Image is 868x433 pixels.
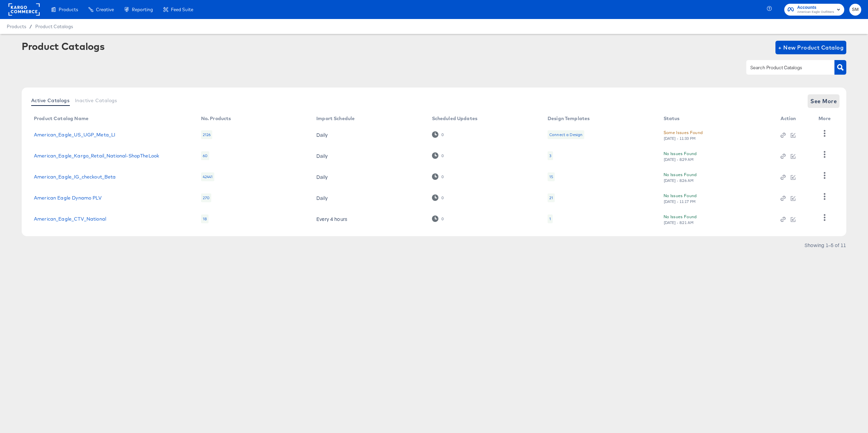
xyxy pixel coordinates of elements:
[664,136,696,141] div: [DATE] - 11:33 PM
[441,195,444,200] div: 0
[311,145,426,166] td: Daily
[548,214,553,223] div: 1
[316,116,355,121] div: Import Schedule
[59,7,78,12] span: Products
[34,195,102,201] a: American Eagle Dynamo PLV
[797,4,834,11] span: Accounts
[810,96,837,106] span: See More
[808,94,840,108] button: See More
[441,153,444,158] div: 0
[549,132,583,137] div: Connect a Design
[549,195,553,201] div: 21
[34,116,88,121] div: Product Catalog Name
[548,130,584,139] div: Connect a Design
[775,113,813,124] th: Action
[664,129,703,136] div: Some Issues Found
[432,215,444,222] div: 0
[26,24,35,29] span: /
[311,166,426,187] td: Daily
[31,98,70,103] span: Active Catalogs
[548,116,590,121] div: Design Templates
[34,174,116,180] a: American_Eagle_IG_checkout_Beta
[35,24,73,29] a: Product Catalogs
[132,7,153,12] span: Reporting
[171,7,193,12] span: Feed Suite
[311,124,426,145] td: Daily
[34,153,159,158] a: American_Eagle_Kargo_Retail_National-ShopTheLook
[7,24,26,29] span: Products
[201,151,209,160] div: 60
[797,10,834,15] span: American Eagle Outfitters
[549,153,551,158] div: 3
[201,172,215,181] div: 42441
[548,193,555,202] div: 21
[201,193,211,202] div: 270
[441,216,444,221] div: 0
[201,116,231,121] div: No. Products
[549,174,553,180] div: 15
[441,132,444,137] div: 0
[432,152,444,159] div: 0
[548,172,555,181] div: 15
[549,216,551,222] div: 1
[852,6,859,14] span: SM
[548,151,553,160] div: 3
[22,41,104,52] div: Product Catalogs
[784,4,844,16] button: AccountsAmerican Eagle Outfitters
[34,216,106,222] a: American_Eagle_CTV_National
[201,214,209,223] div: 18
[432,116,478,121] div: Scheduled Updates
[813,113,839,124] th: More
[432,131,444,138] div: 0
[201,130,213,139] div: 2126
[775,41,846,54] button: + New Product Catalog
[432,173,444,180] div: 0
[849,4,861,16] button: SM
[34,132,115,137] a: American_Eagle_US_UGP_Meta_LI
[778,43,844,52] span: + New Product Catalog
[96,7,114,12] span: Creative
[311,187,426,208] td: Daily
[658,113,775,124] th: Status
[749,64,821,72] input: Search Product Catalogs
[664,129,703,141] button: Some Issues Found[DATE] - 11:33 PM
[432,194,444,201] div: 0
[311,208,426,229] td: Every 4 hours
[75,98,117,103] span: Inactive Catalogs
[804,243,846,247] div: Showing 1–5 of 11
[441,174,444,179] div: 0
